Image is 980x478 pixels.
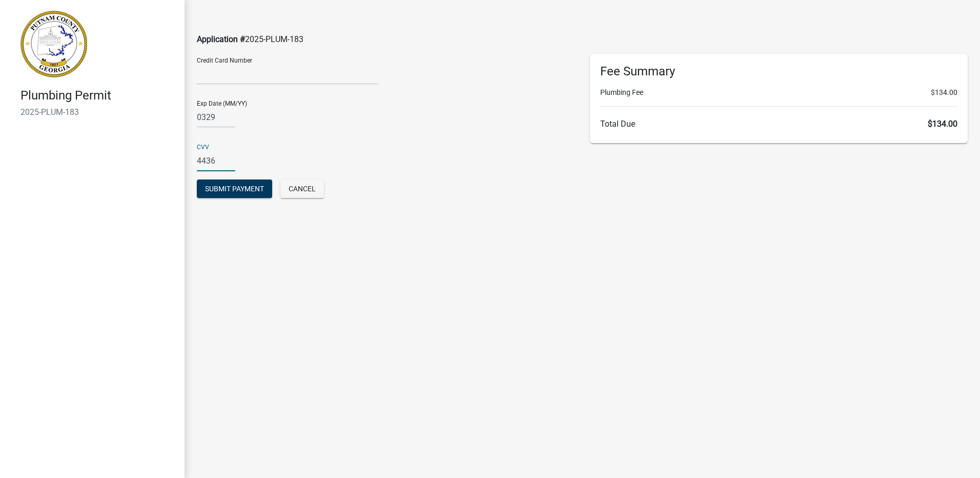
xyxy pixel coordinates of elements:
span: Cancel [289,185,316,193]
span: Submit Payment [205,185,264,193]
span: $134.00 [928,119,957,129]
button: Cancel [280,180,324,198]
img: Putnam County, Georgia [21,11,87,77]
h6: Total Due [600,119,957,129]
h4: Plumbing Permit [21,88,176,103]
span: Application # [197,34,245,44]
h6: Fee Summary [600,64,957,79]
span: $134.00 [931,87,957,98]
label: Credit Card Number [197,57,252,64]
button: Submit Payment [197,180,272,198]
li: Plumbing Fee [600,87,957,98]
span: 2025-PLUM-183 [245,34,303,44]
h6: 2025-PLUM-183 [21,107,176,117]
